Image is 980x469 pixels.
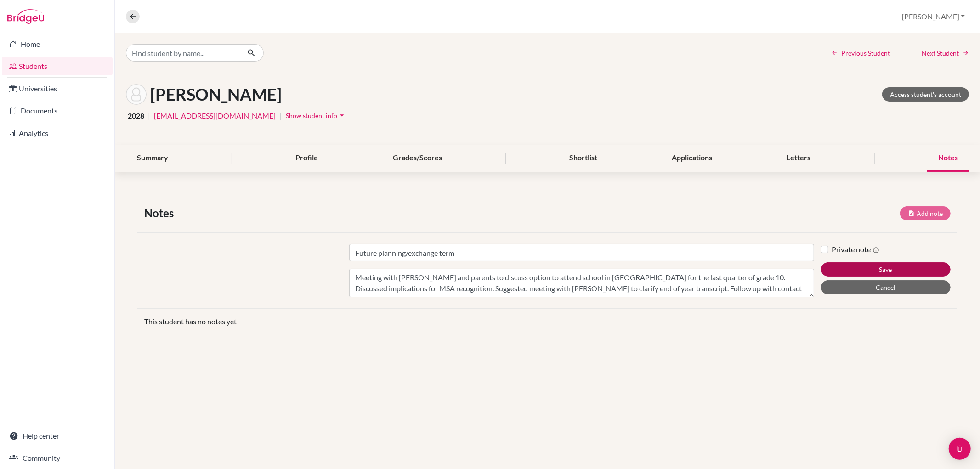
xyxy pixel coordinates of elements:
[150,85,282,104] h1: [PERSON_NAME]
[776,145,822,172] div: Letters
[2,449,113,467] a: Community
[148,110,150,121] span: |
[126,84,147,105] img: Nina Dressler's avatar
[154,110,276,121] a: [EMAIL_ADDRESS][DOMAIN_NAME]
[882,87,969,102] a: Access student's account
[922,48,969,58] a: Next Student
[558,145,608,172] div: Shortlist
[285,108,347,123] button: Show student infoarrow_drop_down
[832,244,880,255] label: Private note
[2,35,113,53] a: Home
[349,244,814,261] input: Note title (required)
[128,110,144,121] span: 2028
[2,102,113,120] a: Documents
[279,110,282,121] span: |
[286,112,337,119] span: Show student info
[284,145,329,172] div: Profile
[949,438,971,460] div: Open Intercom Messenger
[927,145,969,172] div: Notes
[831,48,890,58] a: Previous Student
[144,205,177,221] span: Notes
[922,48,959,58] span: Next Student
[382,145,453,172] div: Grades/Scores
[900,206,951,220] button: Add note
[2,427,113,445] a: Help center
[2,79,113,98] a: Universities
[2,124,113,142] a: Analytics
[126,145,179,172] div: Summary
[898,8,969,25] button: [PERSON_NAME]
[821,280,951,294] button: Cancel
[137,316,957,327] div: This student has no notes yet
[2,57,113,75] a: Students
[337,111,346,120] i: arrow_drop_down
[821,262,951,277] button: Save
[661,145,723,172] div: Applications
[126,44,240,62] input: Find student by name...
[7,9,44,24] img: Bridge-U
[841,48,890,58] span: Previous Student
